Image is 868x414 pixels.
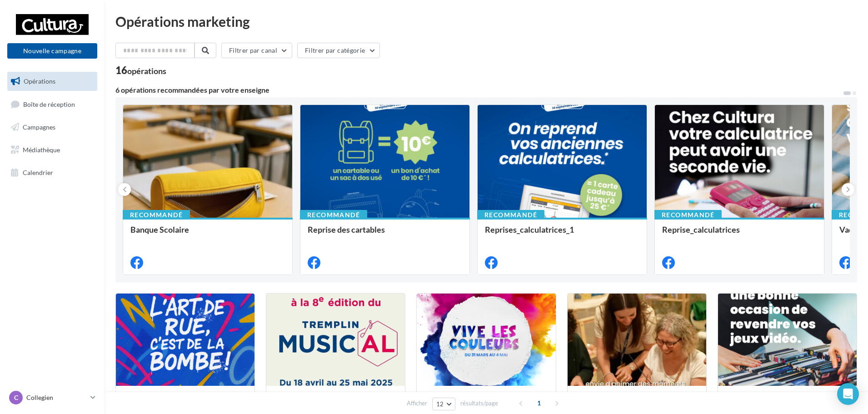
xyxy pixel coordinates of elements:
[115,65,166,75] div: 16
[115,15,857,28] div: Opérations marketing
[23,168,53,176] span: Calendrier
[7,43,97,59] button: Nouvelle campagne
[5,163,99,182] a: Calendrier
[115,86,843,94] div: 6 opérations recommandées par votre enseigne
[221,43,292,58] button: Filtrer par canal
[24,77,55,85] span: Opérations
[5,95,99,114] a: Boîte de réception
[297,43,380,58] button: Filtrer par catégorie
[7,389,97,406] a: C Collegien
[26,393,87,402] p: Collegien
[23,100,75,108] span: Boîte de réception
[308,224,385,234] span: Reprise des cartables
[300,210,367,220] div: Recommandé
[5,118,99,137] a: Campagnes
[654,210,722,220] div: Recommandé
[837,383,859,405] div: Open Intercom Messenger
[23,123,55,131] span: Campagnes
[532,396,546,410] span: 1
[407,399,427,408] span: Afficher
[123,210,190,220] div: Recommandé
[477,210,544,220] div: Recommandé
[5,140,99,160] a: Médiathèque
[14,393,18,402] span: C
[5,72,99,91] a: Opérations
[460,399,498,408] span: résultats/page
[130,224,189,234] span: Banque Scolaire
[432,398,455,410] button: 12
[127,67,166,75] div: opérations
[485,224,574,234] span: Reprises_calculatrices_1
[23,146,60,154] span: Médiathèque
[436,400,444,408] span: 12
[662,224,740,234] span: Reprise_calculatrices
